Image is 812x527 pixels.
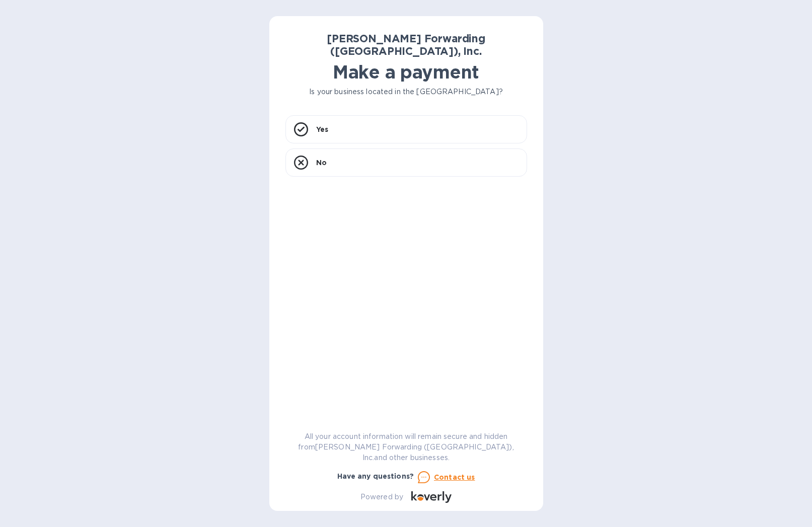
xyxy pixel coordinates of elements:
u: Contact us [434,473,475,481]
p: No [316,158,327,168]
p: All your account information will remain secure and hidden from [PERSON_NAME] Forwarding ([GEOGRA... [285,431,527,463]
h1: Make a payment [285,61,527,83]
p: Powered by [360,492,403,502]
p: Yes [316,124,328,134]
p: Is your business located in the [GEOGRAPHIC_DATA]? [285,87,527,97]
b: Have any questions? [337,472,414,480]
b: [PERSON_NAME] Forwarding ([GEOGRAPHIC_DATA]), Inc. [327,32,485,57]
